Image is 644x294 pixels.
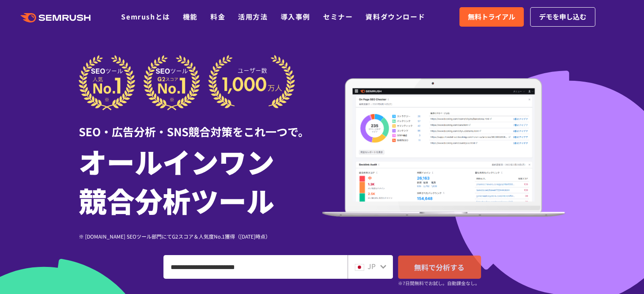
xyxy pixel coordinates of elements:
a: 料金 [210,11,225,22]
input: ドメイン、キーワードまたはURLを入力してください [164,256,347,278]
span: JP [368,261,376,271]
span: デモを申し込む [539,11,586,22]
a: デモを申し込む [530,7,595,27]
a: 導入事例 [281,11,310,22]
div: SEO・広告分析・SNS競合対策をこれ一つで。 [79,110,322,140]
span: 無料で分析する [414,262,464,272]
a: 無料で分析する [398,256,481,279]
small: ※7日間無料でお試し。自動課金なし。 [398,279,480,287]
span: 無料トライアル [468,11,515,22]
a: 無料トライアル [459,7,524,27]
h1: オールインワン 競合分析ツール [79,142,322,220]
a: 活用方法 [238,11,268,22]
a: 機能 [183,11,198,22]
div: ※ [DOMAIN_NAME] SEOツール部門にてG2スコア＆人気度No.1獲得（[DATE]時点） [79,232,322,240]
a: 資料ダウンロード [365,11,425,22]
a: セミナー [323,11,353,22]
a: Semrushとは [121,11,170,22]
